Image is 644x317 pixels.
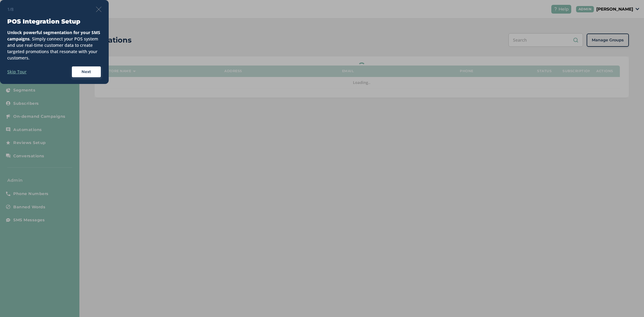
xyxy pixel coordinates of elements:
[96,7,101,12] img: icon-close-thin-accent-606ae9a3.svg
[7,6,14,12] span: 1/8
[7,69,27,75] label: Skip Tour
[7,29,101,61] div: . Simply connect your POS system and use real-time customer data to create targeted promotions th...
[7,17,101,26] h3: POS Integration Setup
[7,30,100,42] strong: Unlock powerful segmentation for your SMS campaigns
[614,288,644,317] iframe: Chat Widget
[82,69,91,75] span: Next
[71,66,101,78] button: Next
